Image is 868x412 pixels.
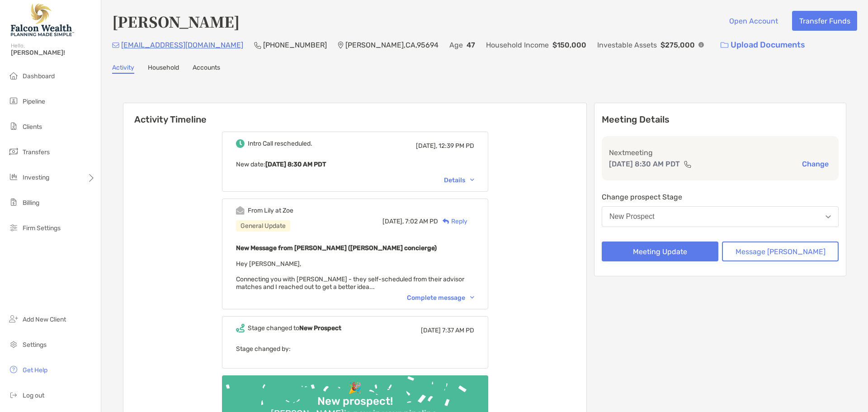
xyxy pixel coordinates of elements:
[263,39,327,51] p: [PHONE_NUMBER]
[552,39,586,51] p: $150,000
[602,242,718,261] button: Meeting Update
[112,43,119,48] img: Email Icon
[8,70,19,81] img: dashboard icon
[248,140,312,147] div: Intro Call rescheduled.
[722,11,785,31] button: Open Account
[792,11,857,31] button: Transfer Funds
[715,35,811,55] a: Upload Documents
[148,64,179,74] a: Household
[486,39,549,51] p: Household Income
[236,324,245,332] img: Event icon
[112,11,240,32] h4: [PERSON_NAME]
[8,364,19,375] img: get-help icon
[314,395,396,408] div: New prospect!
[236,159,474,170] p: New date :
[660,39,695,51] p: $275,000
[8,339,19,350] img: settings icon
[8,121,19,132] img: clients icon
[265,161,326,168] b: [DATE] 8:30 AM PDT
[121,39,243,51] p: [EMAIL_ADDRESS][DOMAIN_NAME]
[382,218,404,225] span: [DATE],
[8,389,19,400] img: logout icon
[236,343,474,355] p: Stage changed by:
[470,179,474,181] img: Chevron icon
[193,64,220,74] a: Accounts
[11,49,95,57] span: [PERSON_NAME]!
[684,161,692,168] img: communication type
[609,147,831,158] p: Next meeting
[416,142,437,150] span: [DATE],
[449,39,463,51] p: Age
[236,220,290,232] div: General Update
[826,215,831,218] img: Open dropdown arrow
[23,366,47,374] span: Get Help
[236,244,437,252] b: New Message from [PERSON_NAME] ([PERSON_NAME] concierge)
[23,224,61,232] span: Firm Settings
[698,42,704,47] img: Info Icon
[123,103,586,125] h6: Activity Timeline
[236,139,245,148] img: Event icon
[338,42,344,49] img: Location Icon
[23,148,50,156] span: Transfers
[8,95,19,106] img: pipeline icon
[470,296,474,299] img: Chevron icon
[248,207,293,214] div: From Lily at Zoe
[609,213,655,221] div: New Prospect
[722,242,839,261] button: Message [PERSON_NAME]
[597,39,657,51] p: Investable Assets
[439,142,474,150] span: 12:39 PM PD
[421,327,441,334] span: [DATE]
[23,123,42,131] span: Clients
[8,222,19,233] img: firm-settings icon
[344,382,365,395] div: 🎉
[254,42,261,49] img: Phone Icon
[299,324,341,332] b: New Prospect
[602,114,839,125] p: Meeting Details
[23,316,66,323] span: Add New Client
[23,174,49,181] span: Investing
[248,324,341,332] div: Stage changed to
[602,206,839,227] button: New Prospect
[8,313,19,324] img: add_new_client icon
[23,392,44,399] span: Log out
[721,42,728,48] img: button icon
[443,218,449,224] img: Reply icon
[23,341,47,349] span: Settings
[602,191,839,203] p: Change prospect Stage
[799,159,831,169] button: Change
[23,199,39,207] span: Billing
[23,72,55,80] span: Dashboard
[8,197,19,208] img: billing icon
[23,98,45,105] span: Pipeline
[405,218,438,225] span: 7:02 AM PD
[112,64,134,74] a: Activity
[236,260,464,291] span: Hey [PERSON_NAME], Connecting you with [PERSON_NAME] - they self-scheduled from their advisor mat...
[442,327,474,334] span: 7:37 AM PD
[8,146,19,157] img: transfers icon
[444,176,474,184] div: Details
[11,4,74,36] img: Falcon Wealth Planning Logo
[467,39,475,51] p: 47
[8,171,19,182] img: investing icon
[236,206,245,215] img: Event icon
[438,217,467,226] div: Reply
[407,294,474,302] div: Complete message
[345,39,439,51] p: [PERSON_NAME] , CA , 95694
[609,158,680,170] p: [DATE] 8:30 AM PDT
